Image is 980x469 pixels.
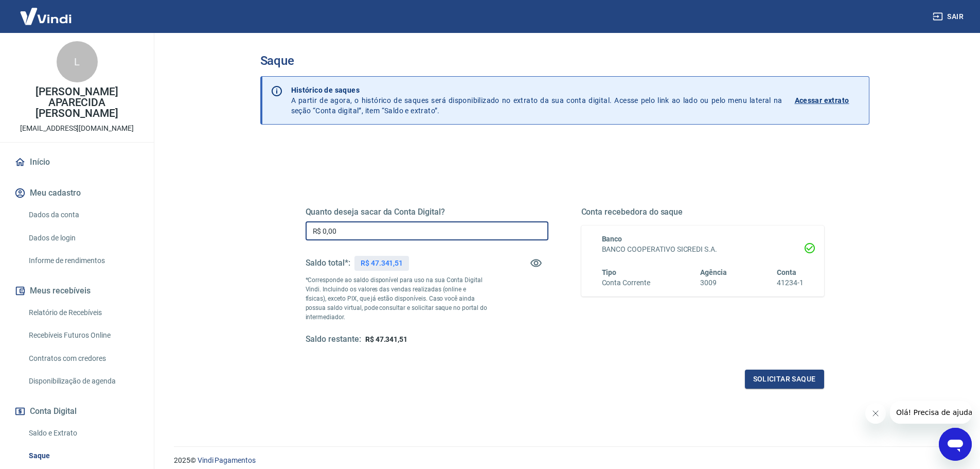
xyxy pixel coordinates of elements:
p: *Corresponde ao saldo disponível para uso na sua Conta Digital Vindi. Incluindo os valores das ve... [306,275,488,322]
a: Dados de login [25,228,141,249]
button: Meus recebíveis [12,280,141,302]
a: Saldo e Extrato [25,423,141,444]
a: Relatório de Recebíveis [25,302,141,323]
p: Histórico de saques [291,85,782,95]
h6: BANCO COOPERATIVO SICREDI S.A. [602,244,804,255]
a: Dados da conta [25,204,141,225]
h3: Saque [260,54,869,68]
div: L [57,41,98,82]
p: Acessar extrato [795,95,849,106]
a: Informe de rendimentos [25,250,141,271]
a: Recebíveis Futuros Online [25,325,141,346]
a: Disponibilização de agenda [25,371,141,392]
button: Conta Digital [12,400,141,423]
a: Início [12,151,141,173]
h6: 41234-1 [777,277,804,288]
a: Vindi Pagamentos [198,456,256,464]
h5: Quanto deseja sacar da Conta Digital? [306,207,548,217]
p: R$ 47.341,51 [361,258,403,269]
p: A partir de agora, o histórico de saques será disponibilizado no extrato da sua conta digital. Ac... [291,85,782,116]
span: R$ 47.341,51 [365,335,407,343]
p: 2025 © [174,455,955,466]
img: Vindi [12,1,79,32]
span: Olá! Precisa de ajuda? [6,7,86,15]
h5: Conta recebedora do saque [581,207,824,217]
h5: Saldo restante: [306,334,361,345]
p: [PERSON_NAME] APARECIDA [PERSON_NAME] [8,86,146,119]
button: Sair [931,7,968,26]
a: Contratos com credores [25,348,141,369]
a: Acessar extrato [795,85,861,116]
button: Meu cadastro [12,182,141,204]
iframe: Mensagem da empresa [890,401,972,424]
span: Banco [602,235,622,243]
iframe: Fechar mensagem [865,403,886,424]
span: Tipo [602,268,617,276]
iframe: Botão para abrir a janela de mensagens [939,428,972,461]
a: Saque [25,445,141,466]
h6: 3009 [700,277,727,288]
h6: Conta Corrente [602,277,650,288]
button: Solicitar saque [745,370,824,389]
span: Conta [777,268,796,276]
p: [EMAIL_ADDRESS][DOMAIN_NAME] [20,123,134,134]
h5: Saldo total*: [306,258,350,268]
span: Agência [700,268,727,276]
